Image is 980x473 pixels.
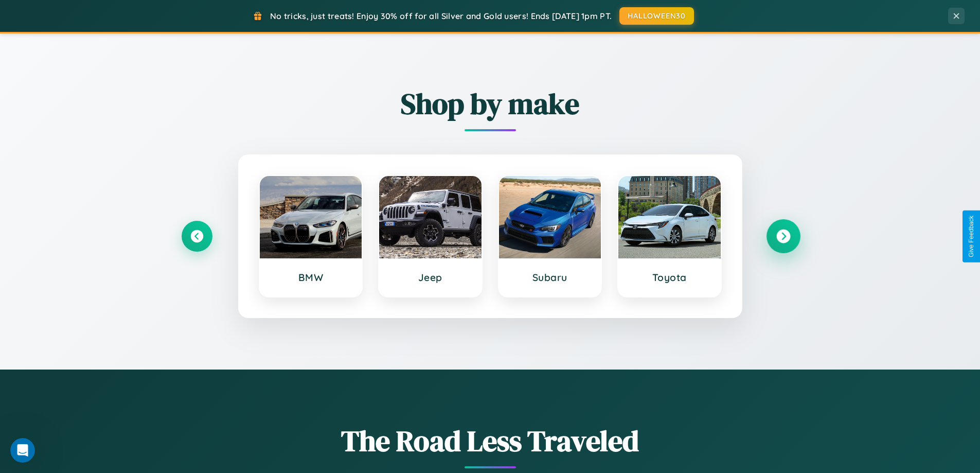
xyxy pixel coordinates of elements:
iframe: Intercom live chat [10,438,35,463]
div: Give Feedback [968,216,975,257]
h3: BMW [270,271,352,284]
h3: Toyota [629,271,710,284]
h1: The Road Less Traveled [182,421,799,461]
h3: Subaru [509,271,591,284]
button: HALLOWEEN30 [619,7,694,25]
span: No tricks, just treats! Enjoy 30% off for all Silver and Gold users! Ends [DATE] 1pm PT. [270,11,612,21]
h3: Jeep [389,271,471,284]
h2: Shop by make [182,84,799,124]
